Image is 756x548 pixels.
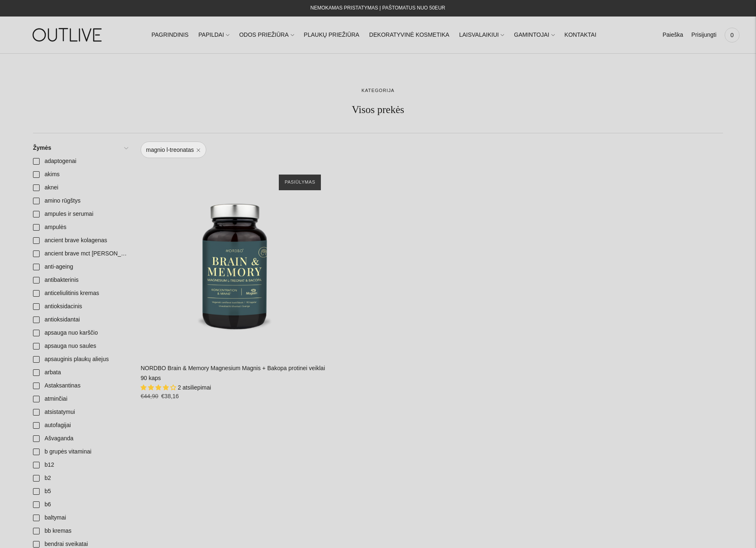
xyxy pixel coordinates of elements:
a: LAISVALAIKIUI [459,26,504,44]
a: b12 [28,458,132,472]
a: bb kremas [28,524,132,538]
a: atsistatymui [28,406,132,419]
a: antioksidacinis [28,300,132,313]
a: adaptogenai [28,155,132,168]
a: NORDBO Brain & Memory Magnesium Magnis + Bakopa protinei veiklai 90 kaps [141,166,329,355]
a: KONTAKTAI [565,26,596,44]
a: PLAUKŲ PRIEŽIŪRA [304,26,360,44]
span: 4.00 stars [141,384,178,391]
a: apsauga nuo saules [28,340,132,353]
span: 2 atsiliepimai [178,384,211,391]
a: b5 [28,485,132,498]
span: 0 [726,29,738,41]
a: 0 [725,26,740,44]
a: apsauga nuo karščio [28,326,132,340]
a: ancient brave kolagenas [28,234,132,247]
a: Ašvaganda [28,432,132,445]
a: atminčiai [28,392,132,406]
a: ODOS PRIEŽIŪRA [239,26,294,44]
a: ampulės [28,221,132,234]
a: antioksidantai [28,313,132,326]
a: Paieška [662,26,683,44]
a: b2 [28,472,132,485]
a: amino rūgštys [28,194,132,208]
a: PAGRINDINIS [151,26,188,44]
a: antibakterinis [28,274,132,287]
span: €38,16 [161,393,179,399]
a: PAPILDAI [198,26,229,44]
a: NORDBO Brain & Memory Magnesium Magnis + Bakopa protinei veiklai 90 kaps [141,365,325,381]
a: baltymai [28,511,132,524]
a: autofagijai [28,419,132,432]
a: apsauginis plaukų aliejus [28,353,132,366]
a: Žymės [28,142,132,155]
a: arbata [28,366,132,379]
a: akims [28,168,132,181]
a: GAMINTOJAI [514,26,554,44]
a: ancient brave mct [PERSON_NAME] [28,247,132,260]
s: €44,90 [141,393,158,399]
a: anticeliulitinis kremas [28,287,132,300]
a: Astaksantinas [28,379,132,392]
div: NEMOKAMAS PRISTATYMAS Į PAŠTOMATUS NUO 50EUR [311,3,445,13]
a: b grupės vitaminai [28,445,132,458]
a: aknei [28,181,132,194]
a: anti-ageing [28,260,132,274]
a: magnio l-treonatas [141,142,206,158]
a: b6 [28,498,132,511]
a: Prisijungti [691,26,716,44]
a: DEKORATYVINĖ KOSMETIKA [369,26,449,44]
a: ampules ir serumai [28,208,132,221]
img: OUTLIVE [16,21,120,49]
